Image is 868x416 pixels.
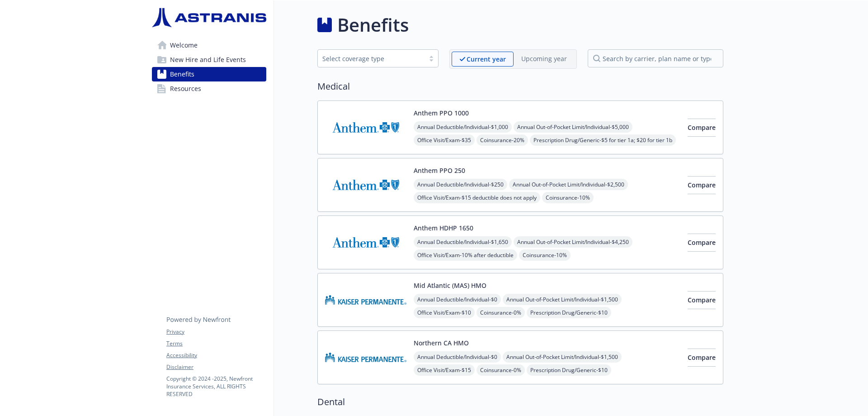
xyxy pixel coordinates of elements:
span: Office Visit/Exam - $15 [414,364,475,376]
a: Privacy [166,328,266,336]
span: Annual Out-of-Pocket Limit/Individual - $4,250 [514,236,632,248]
span: Coinsurance - 10% [519,249,571,261]
p: Upcoming year [521,54,567,63]
img: Anthem Blue Cross carrier logo [325,166,406,204]
span: New Hire and Life Events [170,53,246,67]
button: Anthem PPO 1000 [414,108,469,118]
img: Kaiser Permanente Insurance Company carrier logo [325,281,406,319]
span: Welcome [170,38,198,53]
p: Copyright © 2024 - 2025 , Newfront Insurance Services, ALL RIGHTS RESERVED [166,375,266,398]
span: Compare [688,181,716,189]
h2: Medical [317,80,723,93]
button: Anthem PPO 250 [414,166,465,175]
span: Upcoming year [514,52,575,67]
button: Compare [688,176,716,194]
span: Annual Out-of-Pocket Limit/Individual - $1,500 [503,294,622,305]
span: Prescription Drug/Generic - $10 [527,307,611,318]
span: Coinsurance - 0% [476,307,525,318]
span: Office Visit/Exam - $35 [414,134,475,146]
span: Annual Out-of-Pocket Limit/Individual - $1,500 [503,351,622,363]
span: Compare [688,296,716,304]
span: Annual Deductible/Individual - $250 [414,179,507,190]
span: Annual Deductible/Individual - $0 [414,351,501,363]
span: Prescription Drug/Generic - $5 for tier 1a; $20 for tier 1b [530,134,676,146]
h1: Benefits [337,11,409,38]
span: Office Visit/Exam - $15 deductible does not apply [414,192,540,203]
div: Select coverage type [322,54,420,63]
button: Anthem HDHP 1650 [414,223,473,233]
button: Northern CA HMO [414,338,469,348]
button: Compare [688,234,716,252]
p: Current year [467,54,506,64]
span: Annual Deductible/Individual - $1,650 [414,236,512,248]
span: Annual Out-of-Pocket Limit/Individual - $2,500 [509,179,628,190]
span: Coinsurance - 0% [476,364,525,376]
span: Annual Deductible/Individual - $1,000 [414,121,512,133]
a: Terms [166,339,266,348]
img: Anthem Blue Cross carrier logo [325,223,406,262]
a: Resources [152,81,266,96]
a: New Hire and Life Events [152,53,266,67]
a: Benefits [152,67,266,81]
button: Mid Atlantic (MAS) HMO [414,281,486,290]
a: Disclaimer [166,363,266,371]
a: Welcome [152,38,266,53]
span: Annual Out-of-Pocket Limit/Individual - $5,000 [514,121,632,133]
span: Compare [688,123,716,132]
span: Compare [688,238,716,247]
span: Office Visit/Exam - 10% after deductible [414,249,517,261]
span: Resources [170,81,201,96]
span: Prescription Drug/Generic - $10 [527,364,611,376]
span: Annual Deductible/Individual - $0 [414,294,501,305]
h2: Dental [317,395,723,409]
span: Coinsurance - 10% [542,192,594,203]
span: Office Visit/Exam - $10 [414,307,475,318]
span: Benefits [170,67,194,81]
img: Kaiser Permanente Insurance Company carrier logo [325,338,406,377]
button: Compare [688,349,716,367]
button: Compare [688,291,716,309]
span: Coinsurance - 20% [476,134,528,146]
img: Anthem Blue Cross carrier logo [325,108,406,147]
span: Compare [688,353,716,362]
a: Accessibility [166,351,266,359]
input: search by carrier, plan name or type [588,49,723,67]
button: Compare [688,119,716,137]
